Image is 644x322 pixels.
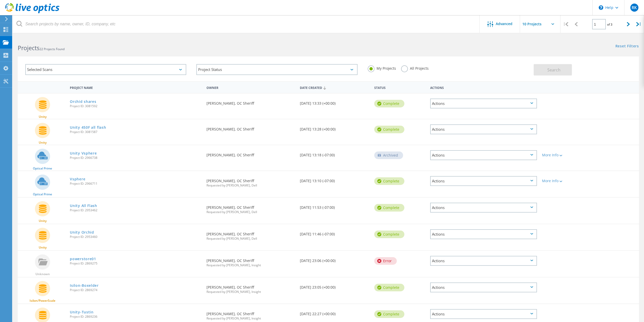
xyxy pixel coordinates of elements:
b: Projects [18,44,39,52]
div: Actions [430,282,537,292]
span: Isilon/PowerScale [30,299,55,302]
span: 22 Projects Found [39,47,65,51]
div: Project Name [67,83,204,92]
div: Actions [430,176,537,186]
span: Unknown [35,273,50,276]
a: Vsphere [70,177,85,181]
div: Complete [374,204,404,212]
span: Optical Prime [33,167,52,170]
div: Actions [428,83,539,92]
span: Unity [39,219,47,222]
div: Complete [374,177,404,185]
span: Project ID: 2953460 [70,235,201,238]
div: More Info [542,179,587,183]
div: [DATE] 13:18 (-07:00) [297,145,372,162]
div: Archived [374,151,403,159]
div: [DATE] 13:33 (+00:00) [297,93,372,110]
span: Requested by [PERSON_NAME], Dell [206,211,295,214]
span: Unity [39,115,47,118]
div: Complete [374,310,404,318]
span: Unity [39,141,47,144]
div: Complete [374,100,404,107]
div: Selected Scans [25,64,186,75]
div: [PERSON_NAME], OC Sheriff [204,198,297,219]
div: Actions [430,309,537,319]
span: Project ID: 3081587 [70,130,201,134]
span: Advanced [496,22,512,26]
span: Requested by [PERSON_NAME], Dell [206,184,295,187]
a: Reset Filters [615,44,639,49]
div: [PERSON_NAME], OC Sheriff [204,251,297,272]
div: [PERSON_NAME], OC Sheriff [204,119,297,136]
div: Actions [430,150,537,160]
span: Requested by [PERSON_NAME], Dell [206,237,295,240]
div: [DATE] 22:27 (+00:00) [297,304,372,321]
div: Error [374,257,397,265]
div: [DATE] 11:46 (-07:00) [297,224,372,241]
span: Project ID: 2869275 [70,262,201,265]
span: Optical Prime [33,193,52,196]
label: All Projects [401,65,429,70]
div: Actions [430,229,537,239]
a: Live Optics Dashboard [5,11,59,14]
div: [DATE] 13:28 (+00:00) [297,119,372,136]
span: Search [547,67,560,73]
div: Actions [430,203,537,213]
div: [DATE] 13:10 (-07:00) [297,171,372,188]
a: Unity-Tustin [70,310,93,314]
span: Project ID: 2869274 [70,289,201,292]
div: Complete [374,126,404,133]
div: Actions [430,99,537,108]
button: Search [534,64,572,75]
div: Project Status [196,64,357,75]
div: [DATE] 23:05 (+00:00) [297,277,372,294]
span: RK [632,6,637,10]
span: Requested by [PERSON_NAME], Insight [206,264,295,267]
span: Project ID: 2869236 [70,315,201,318]
span: Project ID: 2966738 [70,156,201,159]
div: Owner [204,83,297,92]
div: Complete [374,284,404,291]
svg: \n [599,5,603,10]
span: of 3 [607,22,612,27]
a: Unity 450F all flash [70,126,106,129]
div: [PERSON_NAME], OC Sheriff [204,171,297,192]
a: Unity Vsphere [70,151,97,155]
a: Isilon-Boxelder [70,284,99,287]
div: [PERSON_NAME], OC Sheriff [204,145,297,162]
label: My Projects [368,65,396,70]
input: Search projects by name, owner, ID, company, etc [13,15,480,33]
div: [PERSON_NAME], OC Sheriff [204,277,297,298]
div: Status [372,83,428,92]
span: Project ID: 2953462 [70,209,201,212]
span: Project ID: 2966711 [70,182,201,185]
a: powerstore01 [70,257,96,261]
div: Complete [374,231,404,238]
a: Orchid shares [70,100,96,103]
div: Actions [430,256,537,266]
div: More Info [542,153,587,157]
span: Unity [39,246,47,249]
div: [DATE] 11:53 (-07:00) [297,198,372,214]
div: [DATE] 23:06 (+00:00) [297,251,372,268]
span: Requested by [PERSON_NAME], Insight [206,317,295,320]
a: Unity Orchid [70,231,94,234]
div: Actions [430,124,537,134]
div: [PERSON_NAME], OC Sheriff [204,93,297,110]
a: Unity All Flash [70,204,97,207]
div: | [634,15,644,33]
span: Project ID: 3081592 [70,105,201,108]
div: | [560,15,571,33]
div: [PERSON_NAME], OC Sheriff [204,224,297,245]
div: Date Created [297,83,372,92]
span: Requested by [PERSON_NAME], Insight [206,290,295,293]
